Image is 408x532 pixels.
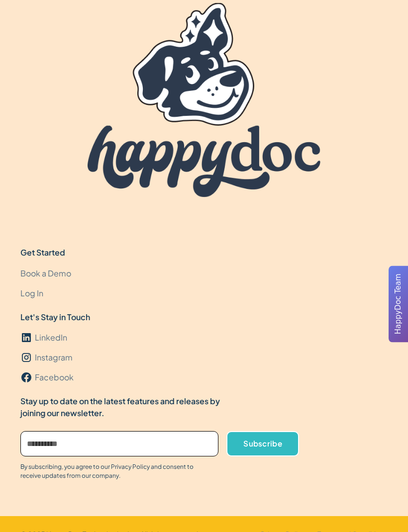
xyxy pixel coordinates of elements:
[20,284,43,304] a: Log In
[20,348,73,368] a: Instagram
[20,328,67,348] a: LinkedIn
[35,352,73,364] div: Instagram
[20,368,74,388] a: Facebook
[20,312,90,324] div: Let's Stay in Touch
[35,372,74,384] div: Facebook
[88,3,320,198] img: HappyDoc Logo.
[226,432,299,457] a: Subscribe
[20,247,65,259] div: Get Started
[20,463,210,481] div: By subscribing, you agree to our Privacy Policy and consent to receive updates from our company.
[35,332,67,344] div: LinkedIn
[20,432,299,457] form: Email Form
[20,264,71,284] a: Book a Demo
[20,396,220,420] div: Stay up to date on the latest features and releases by joining our newsletter.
